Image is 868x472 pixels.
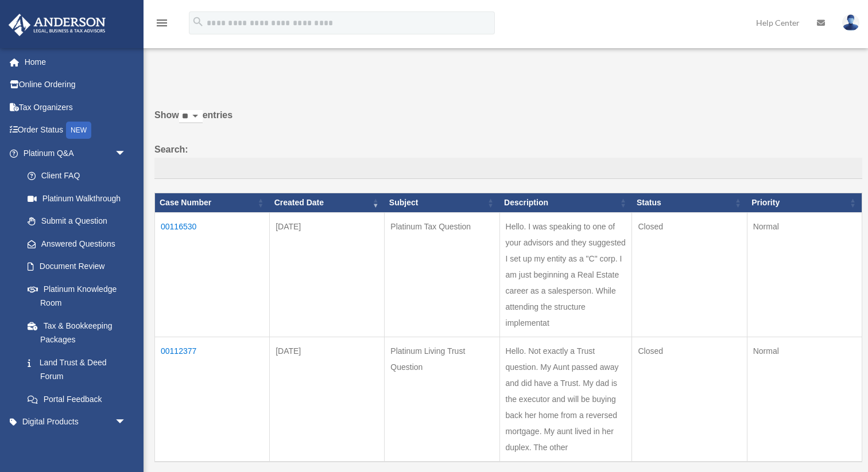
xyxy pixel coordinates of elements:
a: Tax Organizers [8,96,144,119]
a: Answered Questions [16,232,132,255]
img: Anderson Advisors Platinum Portal [5,14,109,36]
td: [DATE] [270,213,385,337]
a: Tax & Bookkeeping Packages [16,314,138,351]
span: arrow_drop_down [115,142,138,165]
i: menu [155,16,169,30]
a: Home [8,50,144,73]
th: Status: activate to sort column ascending [632,193,747,213]
td: Hello. I was speaking to one of your advisors and they suggested I set up my entity as a "C" corp... [499,213,632,337]
a: Submit a Question [16,210,138,233]
i: search [192,15,204,28]
a: Client FAQ [16,165,138,188]
th: Description: activate to sort column ascending [499,193,632,213]
label: Show entries [154,107,862,135]
a: Digital Productsarrow_drop_down [8,411,144,434]
td: Platinum Living Trust Question [385,337,499,462]
td: Platinum Tax Question [385,213,499,337]
a: My Entitiesarrow_drop_down [8,433,144,456]
td: Hello. Not exactly a Trust question. My Aunt passed away and did have a Trust. My dad is the exec... [499,337,632,462]
td: [DATE] [270,337,385,462]
span: arrow_drop_down [115,433,138,457]
a: menu [155,20,169,30]
a: Platinum Knowledge Room [16,278,138,314]
select: Showentries [179,110,203,123]
a: Online Ordering [8,73,144,96]
td: 00112377 [155,337,270,462]
a: Platinum Q&Aarrow_drop_down [8,142,138,165]
span: arrow_drop_down [115,411,138,434]
div: NEW [66,122,91,139]
td: Closed [632,213,747,337]
th: Case Number: activate to sort column ascending [155,193,270,213]
a: Platinum Walkthrough [16,187,138,210]
td: 00116530 [155,213,270,337]
input: Search: [154,158,862,180]
th: Subject: activate to sort column ascending [385,193,499,213]
a: Document Review [16,255,138,278]
td: Normal [747,337,862,462]
label: Search: [154,142,862,180]
th: Priority: activate to sort column ascending [747,193,862,213]
td: Normal [747,213,862,337]
a: Land Trust & Deed Forum [16,351,138,388]
td: Closed [632,337,747,462]
th: Created Date: activate to sort column ascending [270,193,385,213]
a: Portal Feedback [16,388,138,411]
img: User Pic [842,14,859,31]
a: Order StatusNEW [8,119,144,142]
